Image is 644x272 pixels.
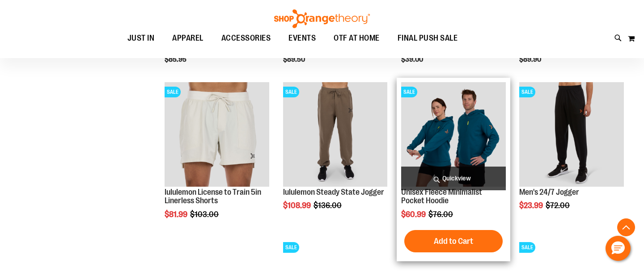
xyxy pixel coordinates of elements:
span: SALE [283,242,299,253]
a: Men's 24/7 Jogger [519,188,579,197]
a: Unisex Fleece Minimalist Pocket Hoodie [401,188,482,205]
a: lululemon License to Train 5in Linerless Shorts [165,188,261,205]
a: lululemon Steady State JoggerSALE [283,82,388,188]
span: $39.00 [401,55,424,63]
a: ACCESSORIES [212,28,280,49]
a: FINAL PUSH SALE [389,28,467,49]
span: $103.00 [190,210,220,219]
a: lululemon Steady State Jogger [283,188,384,197]
button: Add to Cart [404,230,503,252]
span: $85.95 [165,55,188,63]
img: lululemon License to Train 5in Linerless Shorts [165,82,269,187]
a: OTF AT HOME [325,28,389,49]
button: Hello, have a question? Let’s chat. [606,236,631,261]
span: $23.99 [519,201,544,210]
span: SALE [401,87,417,97]
span: $72.00 [546,201,571,210]
span: $89.50 [283,55,306,63]
img: Shop Orangetheory [273,9,371,28]
a: EVENTS [280,28,325,49]
span: SALE [165,87,181,97]
img: lululemon Steady State Jogger [283,82,388,187]
span: $60.99 [401,210,427,219]
a: Unisex Fleece Minimalist Pocket HoodieSALE [401,82,506,188]
span: FINAL PUSH SALE [398,28,458,48]
a: APPAREL [163,28,212,48]
span: SALE [283,87,299,97]
span: SALE [519,87,535,97]
a: JUST IN [119,28,164,49]
button: Back To Top [617,218,635,236]
span: Add to Cart [434,236,473,246]
span: EVENTS [288,28,316,48]
div: product [279,78,392,233]
span: OTF AT HOME [334,28,380,48]
a: lululemon License to Train 5in Linerless ShortsSALE [165,82,269,188]
img: Product image for 24/7 Jogger [519,82,624,187]
span: $136.00 [314,201,343,210]
div: product [160,78,274,242]
img: Unisex Fleece Minimalist Pocket Hoodie [401,82,506,187]
div: product [515,78,628,233]
div: product [397,78,510,261]
a: Product image for 24/7 JoggerSALE [519,82,624,188]
span: APPAREL [172,28,203,48]
span: $81.99 [165,210,189,219]
span: ACCESSORIES [221,28,271,48]
span: SALE [519,242,535,253]
span: $108.99 [283,201,312,210]
a: Quickview [401,167,506,190]
span: $89.90 [519,55,542,63]
span: JUST IN [127,28,155,48]
span: $76.00 [428,210,454,219]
